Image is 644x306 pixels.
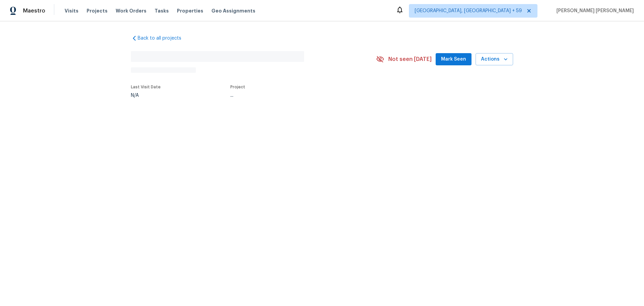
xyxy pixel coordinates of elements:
span: Projects [87,7,108,14]
span: Geo Assignments [211,7,255,14]
span: Mark Seen [441,55,466,64]
div: ... [230,93,360,98]
span: Actions [481,55,508,64]
span: Last Visit Date [131,85,161,89]
span: [GEOGRAPHIC_DATA], [GEOGRAPHIC_DATA] + 59 [415,7,522,14]
span: Visits [65,7,78,14]
span: Not seen [DATE] [388,56,432,63]
span: [PERSON_NAME] [PERSON_NAME] [554,7,634,14]
div: N/A [131,93,161,98]
span: Properties [177,7,203,14]
button: Actions [476,53,513,66]
button: Mark Seen [436,53,471,66]
span: Project [230,85,245,89]
span: Tasks [155,8,169,13]
span: Work Orders [116,7,146,14]
a: Back to all projects [131,35,196,42]
span: Maestro [23,7,45,14]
